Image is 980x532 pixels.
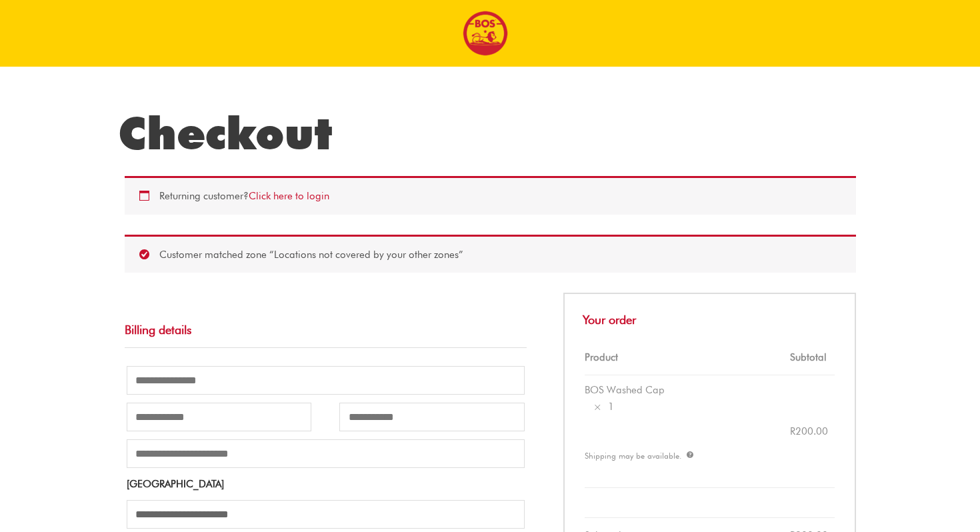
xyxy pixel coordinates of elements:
[125,176,856,215] div: Returning customer?
[563,293,856,339] h3: Your order
[125,235,856,273] div: Customer matched zone “Locations not covered by your other zones”
[249,190,329,202] a: Click here to login
[125,309,527,347] h3: Billing details
[463,11,508,56] img: BOS logo finals-200px
[127,478,224,490] strong: [GEOGRAPHIC_DATA]
[118,107,863,160] h1: Checkout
